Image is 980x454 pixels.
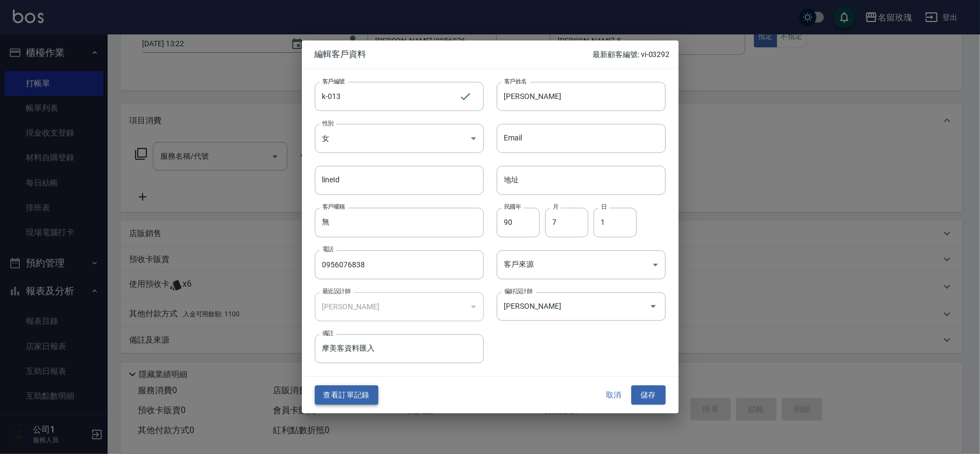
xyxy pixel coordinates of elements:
[593,49,669,60] p: 最新顧客編號: vi-03292
[631,385,666,405] button: 儲存
[315,385,378,405] button: 查看訂單記錄
[322,119,334,127] label: 性別
[553,203,558,211] label: 月
[315,124,484,153] div: 女
[504,77,527,85] label: 客戶姓名
[315,292,484,321] div: [PERSON_NAME]
[645,298,662,315] button: Open
[504,287,532,295] label: 偏好設計師
[322,77,345,85] label: 客戶編號
[315,49,593,60] span: 編輯客戶資料
[504,203,521,211] label: 民國年
[322,203,345,211] label: 客戶暱稱
[322,329,334,337] label: 備註
[322,245,334,253] label: 電話
[322,287,350,295] label: 最近設計師
[597,385,631,405] button: 取消
[601,203,607,211] label: 日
